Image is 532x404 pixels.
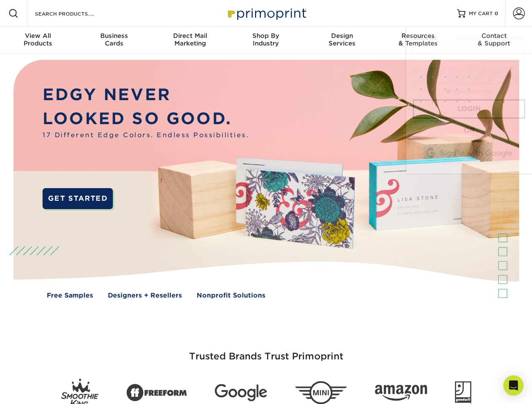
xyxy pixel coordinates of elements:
a: Resources& Templates [380,27,456,54]
h3: Trusted Brands Trust Primoprint [20,331,513,372]
span: MY CART [469,10,493,17]
p: LOOKED SO GOOD. [43,107,249,131]
div: OR [413,125,525,136]
span: SIGN IN [413,35,436,41]
div: Services [304,32,380,47]
div: Open Intercom Messenger [503,375,524,396]
iframe: Google Customer Reviews [2,378,72,401]
div: Industry [228,32,304,47]
img: Primoprint [224,4,308,22]
span: Design [304,32,380,40]
span: Direct Mail [152,32,228,40]
a: Direct MailMarketing [152,27,228,54]
a: forgot password? [446,89,492,94]
a: BusinessCards [76,27,152,54]
div: Marketing [152,32,228,47]
a: Login [413,99,525,119]
input: SEARCH PRODUCTS..... [34,8,116,19]
img: Google [215,384,267,401]
span: CREATE AN ACCOUNT [456,35,525,41]
a: Nonprofit Solutions [197,291,265,300]
span: Shop By [228,32,304,40]
span: 17 Different Edge Colors. Endless Possibilities. [43,130,249,140]
div: & Templates [380,32,456,47]
img: Amazon [375,385,427,401]
div: Cards [76,32,152,47]
a: Free Samples [47,291,93,300]
span: Resources [380,32,456,40]
a: Designers + Resellers [108,291,182,300]
a: GET STARTED [43,188,113,209]
span: 0 [495,11,498,16]
a: DesignServices [304,27,380,54]
span: Business [76,32,152,40]
input: Email [413,45,525,61]
p: EDGY NEVER [43,83,249,107]
img: Goodwill [455,381,471,404]
a: Shop ByIndustry [228,27,304,54]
